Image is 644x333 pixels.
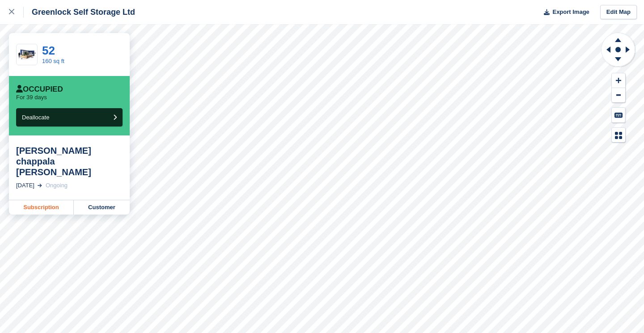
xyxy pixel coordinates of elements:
a: Subscription [9,200,74,215]
a: 160 sq ft [42,58,64,64]
button: Map Legend [612,128,625,143]
p: For 39 days [16,94,47,101]
button: Keyboard Shortcuts [612,108,625,122]
button: Export Image [538,5,589,20]
button: Deallocate [16,108,123,126]
div: Occupied [16,85,63,94]
a: 52 [42,44,55,57]
a: Edit Map [600,5,637,20]
button: Zoom In [612,73,625,88]
div: Greenlock Self Storage Ltd [24,7,135,17]
span: Deallocate [22,114,49,121]
div: [PERSON_NAME] chappala [PERSON_NAME] [16,145,123,177]
a: Customer [74,200,130,215]
img: arrow-right-light-icn-cde0832a797a2874e46488d9cf13f60e5c3a73dbe684e267c42b8395dfbc2abf.svg [38,184,42,187]
span: Export Image [552,8,589,17]
div: Ongoing [46,181,68,190]
div: [DATE] [16,181,34,190]
img: 20-ft-container%20(3).jpg [17,47,37,63]
button: Zoom Out [612,88,625,103]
